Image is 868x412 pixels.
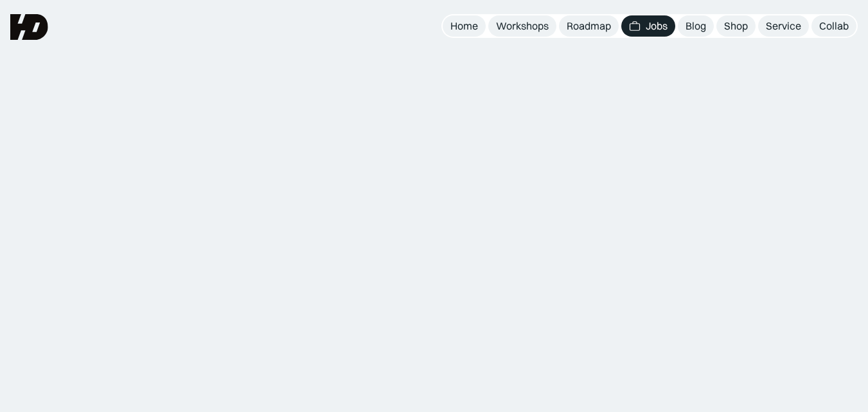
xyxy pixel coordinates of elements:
div: Blog [686,19,706,33]
div: Roadmap [567,19,611,33]
a: Blog [678,15,714,37]
div: Workshops [496,19,549,33]
div: Collab [819,19,849,33]
a: Jobs [621,15,675,37]
a: Service [758,15,809,37]
div: Home [450,19,478,33]
a: Workshops [488,15,556,37]
div: Jobs [646,19,668,33]
a: Shop [716,15,756,37]
a: Roadmap [559,15,619,37]
a: Home [443,15,486,37]
div: Service [766,19,801,33]
div: Shop [724,19,748,33]
a: Collab [811,15,856,37]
